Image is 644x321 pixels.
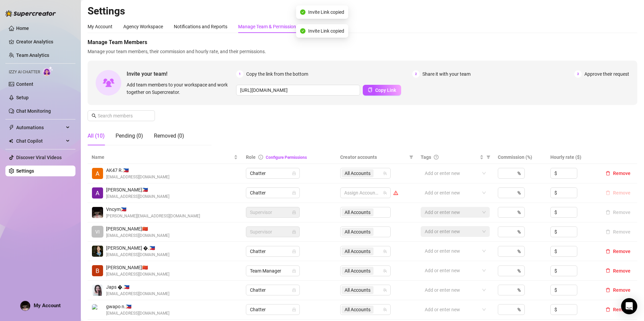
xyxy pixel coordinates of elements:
[603,189,633,197] button: Remove
[613,287,631,293] span: Remove
[345,267,371,275] span: All Accounts
[606,190,610,195] span: delete
[485,152,492,162] span: filter
[106,310,169,317] span: [EMAIL_ADDRESS][DOMAIN_NAME]
[266,155,307,160] a: Configure Permissions
[16,168,34,174] a: Settings
[154,132,184,140] div: Removed (0)
[106,206,200,213] span: Vncym 🇵🇭
[345,286,371,294] span: All Accounts
[106,225,169,233] span: [PERSON_NAME] 🇨🇳
[246,70,308,78] span: Copy the link from the bottom
[342,267,374,275] span: All Accounts
[409,155,413,159] span: filter
[92,113,96,118] span: search
[92,304,103,315] img: gwapo nga gwapa
[92,168,103,179] img: AK47 Radiance
[603,267,633,275] button: Remove
[16,122,64,133] span: Automations
[342,169,374,177] span: All Accounts
[95,228,100,236] span: VI
[88,38,637,46] span: Manage Team Members
[106,233,169,239] span: [EMAIL_ADDRESS][DOMAIN_NAME]
[613,307,631,312] span: Remove
[21,301,30,311] img: AAcHTtfC9oqNak1zm5mDB3gmHlwaroKJywxY-MAfcCC0PMwoww=s96-c
[309,23,346,30] div: Manage Creators
[236,70,244,78] span: 1
[88,48,637,55] span: Manage your team members, their commission and hourly rate, and their permissions.
[368,87,373,92] span: copy
[574,70,582,78] span: 3
[92,285,103,296] img: Japs 🦋
[250,266,296,276] span: Team Manager
[606,307,610,312] span: delete
[606,171,610,176] span: delete
[292,191,296,195] span: lock
[363,85,401,96] button: Copy Link
[613,249,631,254] span: Remove
[292,171,296,175] span: lock
[9,125,14,130] span: thunderbolt
[250,285,296,295] span: Chatter
[16,136,64,146] span: Chat Copilot
[345,170,371,177] span: All Accounts
[292,269,296,273] span: lock
[486,155,490,159] span: filter
[106,193,169,200] span: [EMAIL_ADDRESS][DOMAIN_NAME]
[342,306,374,314] span: All Accounts
[250,188,296,198] span: Chatter
[292,308,296,312] span: lock
[292,249,296,253] span: lock
[606,288,610,292] span: delete
[9,69,40,75] span: Izzy AI Chatter
[422,70,471,78] span: Share it with your team
[16,95,29,100] a: Setup
[250,207,296,217] span: Supervisor
[292,210,296,214] span: lock
[16,52,49,58] a: Team Analytics
[300,7,305,12] span: check-circle
[106,213,200,219] span: [PERSON_NAME][EMAIL_ADDRESS][DOMAIN_NAME]
[546,151,599,164] th: Hourly rate ($)
[308,6,344,13] span: Invite Link copied
[250,305,296,315] span: Chatter
[116,132,143,140] div: Pending (0)
[300,28,305,34] span: check-circle
[606,249,610,254] span: delete
[16,81,33,87] a: Content
[127,70,236,78] span: Invite your team!
[92,207,103,218] img: Vncym
[16,36,70,47] a: Creator Analytics
[106,174,169,180] span: [EMAIL_ADDRESS][DOMAIN_NAME]
[383,288,387,292] span: team
[383,269,387,273] span: team
[16,108,51,114] a: Chat Monitoring
[603,306,633,314] button: Remove
[383,249,387,253] span: team
[92,187,103,199] img: Ann Jannette Cuivillas
[308,27,344,35] span: Invite Link copied
[98,112,146,119] input: Search members
[88,132,105,140] div: All (10)
[603,169,633,177] button: Remove
[393,190,398,195] span: warning
[383,308,387,312] span: team
[342,247,374,255] span: All Accounts
[603,286,633,294] button: Remove
[345,306,371,313] span: All Accounts
[174,23,227,30] div: Notifications and Reports
[421,153,431,161] span: Tags
[613,190,631,195] span: Remove
[92,153,232,161] span: Name
[92,265,103,276] img: Barney Barneys
[494,151,546,164] th: Commission (%)
[88,23,112,30] div: My Account
[106,252,169,258] span: [EMAIL_ADDRESS][DOMAIN_NAME]
[92,246,103,257] img: 𝓜𝓲𝓽𝓬𝓱 🌻
[106,291,169,297] span: [EMAIL_ADDRESS][DOMAIN_NAME]
[342,286,374,294] span: All Accounts
[246,154,256,160] span: Role
[292,288,296,292] span: lock
[88,5,637,17] h2: Settings
[106,264,169,271] span: [PERSON_NAME] 🇨🇳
